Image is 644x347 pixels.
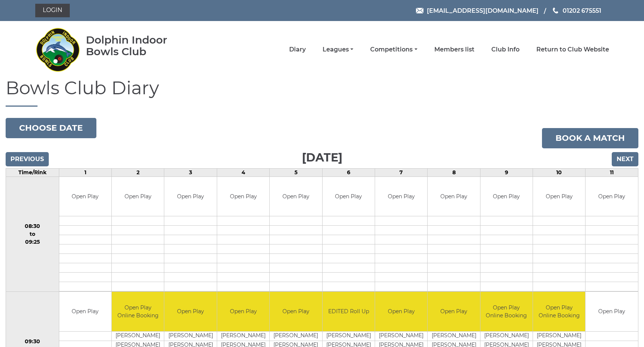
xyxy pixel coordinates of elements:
[6,152,49,166] input: Previous
[427,7,539,14] span: [EMAIL_ADDRESS][DOMAIN_NAME]
[270,331,322,341] td: [PERSON_NAME]
[434,45,474,54] a: Members list
[6,168,59,177] td: Time/Rink
[164,177,216,216] td: Open Play
[612,152,638,166] input: Next
[480,331,533,341] td: [PERSON_NAME]
[112,177,164,216] td: Open Play
[323,45,353,54] a: Leagues
[59,292,111,331] td: Open Play
[375,177,427,216] td: Open Play
[323,292,375,331] td: EDITED Roll Up
[428,331,480,341] td: [PERSON_NAME]
[270,168,322,177] td: 5
[323,177,375,216] td: Open Play
[542,128,638,148] a: Book a match
[6,78,638,107] h1: Bowls Club Diary
[533,168,585,177] td: 10
[552,6,601,15] a: Phone us 01202 675551
[585,177,638,216] td: Open Play
[322,168,375,177] td: 6
[480,177,533,216] td: Open Play
[563,7,601,14] span: 01202 675551
[480,292,533,331] td: Open Play Online Booking
[112,292,164,331] td: Open Play Online Booking
[585,292,638,331] td: Open Play
[217,331,269,341] td: [PERSON_NAME]
[375,168,427,177] td: 7
[164,168,217,177] td: 3
[164,331,216,341] td: [PERSON_NAME]
[35,4,70,17] a: Login
[112,168,164,177] td: 2
[35,23,80,76] img: Dolphin Indoor Bowls Club
[59,168,111,177] td: 1
[533,177,585,216] td: Open Play
[217,292,269,331] td: Open Play
[428,292,480,331] td: Open Play
[86,34,191,57] div: Dolphin Indoor Bowls Club
[217,177,269,216] td: Open Play
[112,331,164,341] td: [PERSON_NAME]
[6,118,96,138] button: Choose date
[270,292,322,331] td: Open Play
[270,177,322,216] td: Open Play
[428,168,480,177] td: 8
[553,8,558,14] img: Phone us
[217,168,269,177] td: 4
[491,45,519,54] a: Club Info
[536,45,609,54] a: Return to Club Website
[585,168,638,177] td: 11
[323,331,375,341] td: [PERSON_NAME]
[416,6,539,15] a: Email [EMAIL_ADDRESS][DOMAIN_NAME]
[6,177,59,292] td: 08:30 to 09:25
[416,8,423,14] img: Email
[59,177,111,216] td: Open Play
[428,177,480,216] td: Open Play
[375,292,427,331] td: Open Play
[533,292,585,331] td: Open Play Online Booking
[375,331,427,341] td: [PERSON_NAME]
[164,292,216,331] td: Open Play
[533,331,585,341] td: [PERSON_NAME]
[370,45,417,54] a: Competitions
[480,168,533,177] td: 9
[289,45,306,54] a: Diary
